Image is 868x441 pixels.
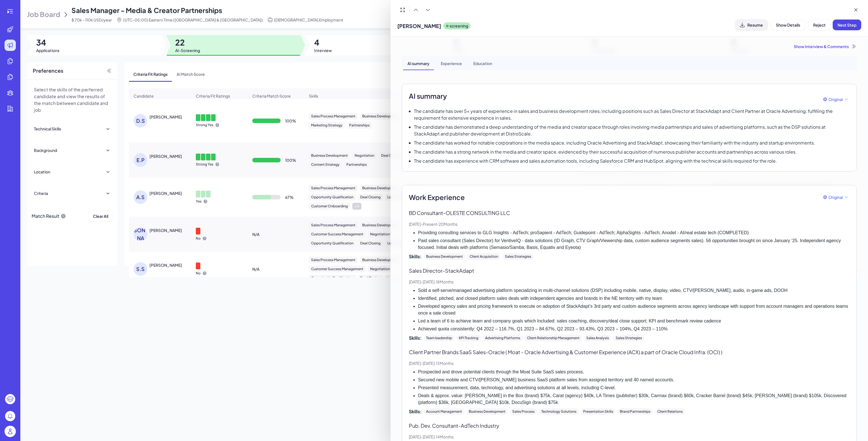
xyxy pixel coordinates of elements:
[409,221,850,227] p: [DATE] - Present · 20 Months
[813,22,826,27] span: Reject
[418,303,850,317] li: Developed agency sales and pricing framework to execute on adoption of StackAdapt’s 3rd party and...
[837,22,856,27] span: Next Step
[409,267,850,274] p: Sales Director - StackAdapt
[418,287,850,294] li: Sold a self-serve/managed advertising platform specializing in multi-channel solutions (DSP) incl...
[409,253,422,260] span: Skills:
[828,96,843,102] span: Original
[424,253,465,260] div: Business Development
[510,408,537,415] div: Sales Process
[414,124,850,137] p: The candidate has demonstrated a deep understanding of the media and creator space through roles ...
[466,408,508,415] div: Business Development
[828,194,843,200] span: Original
[424,335,454,341] div: Team leadership
[776,22,800,27] span: Show Details
[402,44,857,49] div: Show Interview & Comments
[409,408,422,415] span: Skills:
[418,392,850,406] li: Deals & approx. value: [PERSON_NAME] in the Box (brand) $75k, Carat (agency) $40k, LA Times (publ...
[409,209,850,217] p: BD Consultant - OLESTE CONSULTING LLC
[409,335,422,341] span: Skills:
[403,56,434,70] div: AI summary
[397,22,441,30] span: [PERSON_NAME]
[414,149,797,155] p: The candidate has a strong network in the media and creator space, evidenced by their successful ...
[418,295,850,302] li: Identified, pitched, and closed platform sales deals with independent agencies and brands in the ...
[539,408,579,415] div: Technology Solutions
[409,192,465,202] span: Work Experience
[525,335,582,341] div: Client Relationship Management
[808,20,830,30] button: Reject
[409,434,850,440] p: [DATE] - [DATE] · 14 Months
[414,139,815,146] p: The candidate has worked for notable corporations in the media space, including Oracle Advertisin...
[450,23,468,29] p: screening
[771,20,805,30] button: Show Details
[503,253,533,260] div: Sales Strategies
[457,335,481,341] div: KPI Tracking
[467,253,500,260] div: Client Acquisition
[436,56,466,70] div: Experience
[418,229,850,236] li: Providing consulting services to GLG Insights - AdTech; proSapient - AdTech; Guidepoint - AdTech;...
[581,408,615,415] div: Presentation Skills
[418,384,850,391] li: Presented measurement, data, technology, and advertising solutions at all levels, including C-level.
[409,422,850,429] p: Pub. Dev. Consultant - AdTech Industry
[418,237,850,251] li: Paid sales consultant (Sales Director) for VentiveIQ - data solutions (ID Graph, CTV Graph/Viewer...
[483,335,522,341] div: Advertising Platforms
[618,408,653,415] div: Brand Partnerships
[409,360,850,366] p: [DATE] - [DATE] · 13 Months
[414,158,777,164] p: The candidate has experience with CRM software and sales automation tools, including Salesforce C...
[735,20,768,30] button: Resume
[584,335,611,341] div: Sales Analysis
[418,326,850,332] li: Achieved quota consistently: Q4 2022 – 116.7%, Q1 2023 – 84.67%, Q2 2023 – 93.43%, Q3 2023 – 104%...
[414,108,850,121] p: The candidate has over 5+ years of experience in sales and business development roles, including ...
[418,369,850,375] li: Prospected and drove potential clients through the Moat Suite SaaS sales process.
[613,335,644,341] div: Sales Strategies
[409,91,447,101] h2: AI summary
[424,408,464,415] div: Account Management
[418,318,850,324] li: Led a team of 6 to achieve team and company goals which Included: sales coaching, discovery/deal ...
[747,22,763,27] span: Resume
[409,348,850,356] p: Client Partner Brands SaaS Sales - Oracle ( Moat - Oracle Advertising & Customer Experience (ACX)...
[655,408,685,415] div: Client Relations
[469,56,497,70] div: Education
[409,279,850,285] p: [DATE] - [DATE] · 18 Months
[418,377,850,383] li: Secured new mobile and CTV/[PERSON_NAME] business SaaS platform sales from assigned territory and...
[833,20,861,30] button: Next Step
